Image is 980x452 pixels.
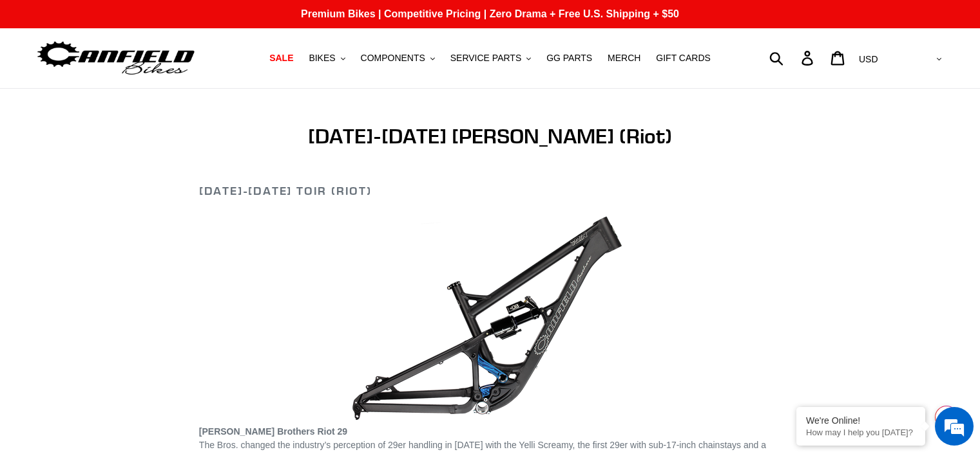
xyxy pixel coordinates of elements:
a: GG PARTS [540,50,599,67]
p: How may I help you today? [806,428,916,437]
span: GIFT CARDS [656,53,711,64]
button: SERVICE PARTS [444,50,537,67]
a: SALE [263,50,300,67]
span: COMPONENTS [361,53,425,64]
span: SERVICE PARTS [450,53,521,64]
span: GG PARTS [546,53,592,64]
img: Canfield Bikes [35,38,197,78]
a: MERCH [601,50,647,67]
h2: [DATE]-[DATE] Toir (Riot) [199,184,781,198]
a: GIFT CARDS [649,50,717,67]
span: BIKES [309,53,335,64]
b: [PERSON_NAME] Brothers Riot 29 [199,426,347,437]
div: We're Online! [806,415,916,426]
button: COMPONENTS [354,50,441,67]
input: Search [776,44,809,72]
button: BIKES [302,50,351,67]
h1: [DATE]-[DATE] [PERSON_NAME] (Riot) [199,124,781,149]
span: SALE [269,53,293,64]
span: MERCH [608,53,640,64]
